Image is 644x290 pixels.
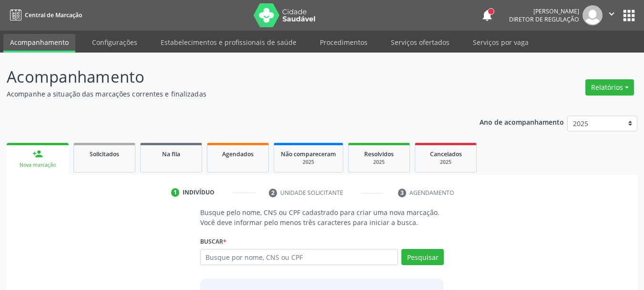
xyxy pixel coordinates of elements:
[384,34,456,51] a: Serviços ofertados
[3,34,75,53] a: Acompanhamento
[171,188,180,197] div: 1
[603,5,621,25] button: 
[585,79,634,96] button: Relatórios
[13,161,62,169] div: Nova marcação
[509,15,579,23] span: Diretor de regulação
[480,9,494,22] button: notifications
[200,234,226,249] label: Buscar
[480,116,564,128] p: Ano de acompanhamento
[222,150,254,158] span: Agendados
[90,150,119,158] span: Solicitados
[422,159,470,166] div: 2025
[313,34,374,51] a: Procedimentos
[281,159,336,166] div: 2025
[200,207,444,227] p: Busque pelo nome, CNS ou CPF cadastrado para criar uma nova marcação. Você deve informar pelo men...
[183,188,215,197] div: Indivíduo
[25,11,82,19] span: Central de Marcação
[154,34,303,51] a: Estabelecimentos e profissionais de saúde
[509,7,579,15] div: [PERSON_NAME]
[401,249,444,265] button: Pesquisar
[355,159,403,166] div: 2025
[7,89,448,99] p: Acompanhe a situação das marcações correntes e finalizadas
[200,249,399,265] input: Busque por nome, CNS ou CPF
[606,9,617,19] i: 
[85,34,144,51] a: Configurações
[162,150,180,158] span: Na fila
[621,7,637,24] button: apps
[364,150,394,158] span: Resolvidos
[7,65,448,89] p: Acompanhamento
[281,150,336,158] span: Não compareceram
[430,150,462,158] span: Cancelados
[32,149,43,159] div: person_add
[7,7,82,23] a: Central de Marcação
[583,5,603,25] img: img
[466,34,535,51] a: Serviços por vaga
